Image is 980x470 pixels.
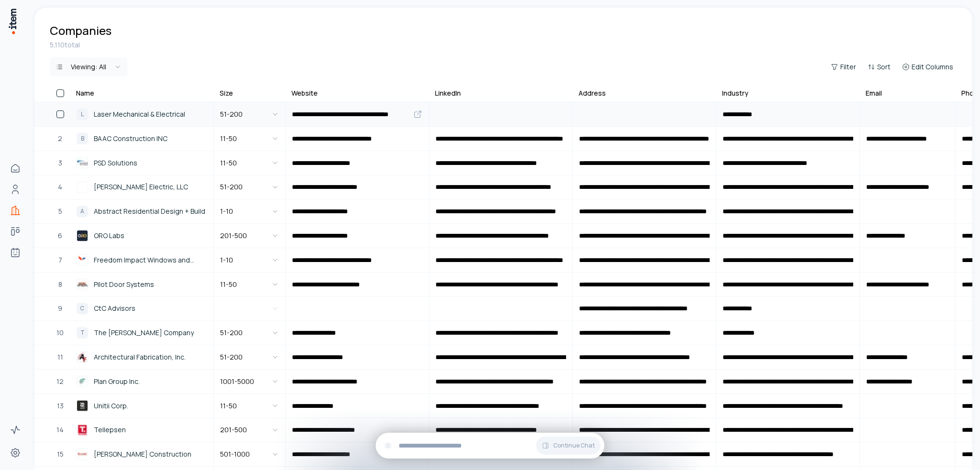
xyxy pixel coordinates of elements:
span: ORO Labs [94,230,124,241]
span: BAAC Construction INC [94,133,167,144]
div: Size [220,88,233,98]
span: 8 [58,279,62,290]
a: AAbstract Residential Design + Build [71,200,213,223]
img: Item Brain Logo [8,8,17,35]
img: Unitii Corp. [77,400,88,412]
a: ORO LabsORO Labs [71,224,213,247]
span: 15 [57,449,64,459]
div: Name [76,88,94,98]
div: L [77,109,88,120]
img: Slifco Electric, LLC [77,181,88,193]
a: Slifco Electric, LLC[PERSON_NAME] Electric, LLC [71,175,213,198]
span: 14 [56,425,64,435]
span: 11 [57,352,63,362]
div: LinkedIn [435,88,461,98]
div: Industry [722,88,748,98]
span: 3 [58,158,62,168]
a: Plan Group Inc.Plan Group Inc. [71,370,213,393]
div: Continue Chat [376,433,604,459]
span: Pilot Door Systems [94,279,154,290]
a: Unitii Corp.Unitii Corp. [71,394,213,417]
span: 13 [57,401,64,411]
button: Filter [827,60,860,74]
span: Unitii Corp. [94,401,128,411]
div: A [77,206,88,217]
span: 9 [58,303,62,314]
a: Home [6,159,25,178]
span: Edit Columns [912,62,953,72]
span: CtC Advisors [94,303,135,314]
span: Continue Chat [553,442,595,449]
a: Settings [6,443,25,462]
img: Pilot Door Systems [77,279,88,290]
a: Companies [6,201,25,220]
span: 4 [58,182,62,192]
span: 10 [56,328,64,338]
button: Continue Chat [536,437,601,455]
img: PSD Solutions [77,157,88,169]
div: Address [579,88,606,98]
span: 6 [58,230,62,241]
div: T [77,327,88,339]
div: B [77,133,88,144]
img: Tellepsen [77,424,88,436]
a: TellepsenTellepsen [71,418,213,441]
span: 12 [56,376,64,387]
a: LLaser Mechanical & Electrical [71,103,213,126]
a: People [6,180,25,199]
span: Architectural Fabrication, Inc. [94,352,186,362]
a: Clune Construction[PERSON_NAME] Construction [71,443,213,466]
a: Architectural Fabrication, Inc.Architectural Fabrication, Inc. [71,346,213,369]
img: Plan Group Inc. [77,376,88,387]
span: Tellepsen [94,425,126,435]
div: C [77,303,88,314]
img: Freedom Impact Windows and Doors [77,254,88,266]
div: Website [291,88,318,98]
span: 5 [58,206,62,217]
span: [PERSON_NAME] Electric, LLC [94,182,188,192]
div: 5,110 total [50,40,957,50]
img: Clune Construction [77,448,88,460]
a: BBAAC Construction INC [71,127,213,150]
a: TThe [PERSON_NAME] Company [71,321,213,344]
a: Freedom Impact Windows and DoorsFreedom Impact Windows and Doors [71,249,213,272]
span: Freedom Impact Windows and Doors [94,255,207,265]
span: 2 [58,133,62,144]
a: Agents [6,243,25,262]
div: Viewing: [71,62,106,72]
span: Filter [840,62,856,72]
a: Pilot Door SystemsPilot Door Systems [71,273,213,296]
h1: Companies [50,23,111,38]
span: 7 [58,255,62,265]
button: Edit Columns [898,60,957,74]
span: The [PERSON_NAME] Company [94,328,194,338]
a: CCtC Advisors [71,297,213,320]
img: Architectural Fabrication, Inc. [77,351,88,363]
span: Laser Mechanical & Electrical [94,109,185,120]
span: [PERSON_NAME] Construction [94,449,191,459]
a: PSD SolutionsPSD Solutions [71,152,213,175]
img: ORO Labs [77,230,88,241]
span: Abstract Residential Design + Build [94,206,205,217]
a: Activity [6,420,25,439]
span: Plan Group Inc. [94,376,140,387]
span: Sort [877,62,891,72]
button: Sort [864,60,894,74]
div: Email [866,88,882,98]
a: Deals [6,222,25,241]
span: PSD Solutions [94,158,137,168]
